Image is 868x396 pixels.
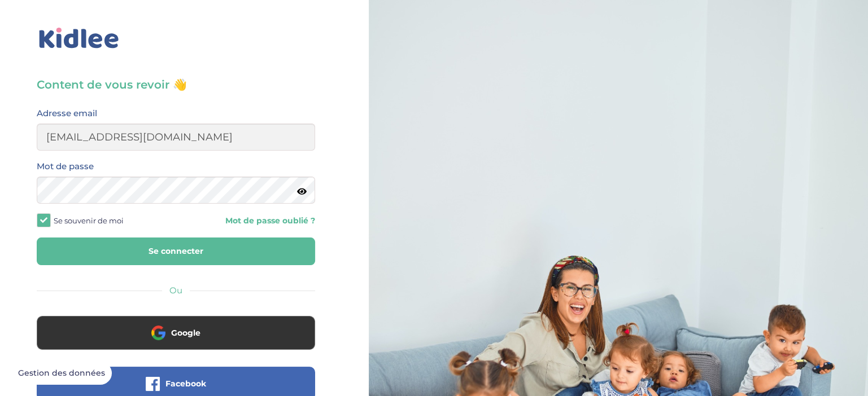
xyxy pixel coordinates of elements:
[169,285,182,296] span: Ou
[18,368,105,379] span: Gestion des données
[151,325,165,340] img: google.png
[184,215,315,226] a: Mot de passe oublié ?
[171,327,200,338] span: Google
[11,362,112,385] button: Gestion des données
[54,213,124,228] span: Se souvenir de moi
[37,106,97,121] label: Adresse email
[37,335,315,346] a: Google
[37,25,121,51] img: logo_kidlee_bleu
[37,159,94,174] label: Mot de passe
[165,378,206,389] span: Facebook
[37,124,315,151] input: Email
[37,237,315,265] button: Se connecter
[37,316,315,350] button: Google
[37,77,315,93] h3: Content de vous revoir 👋
[146,377,160,391] img: facebook.png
